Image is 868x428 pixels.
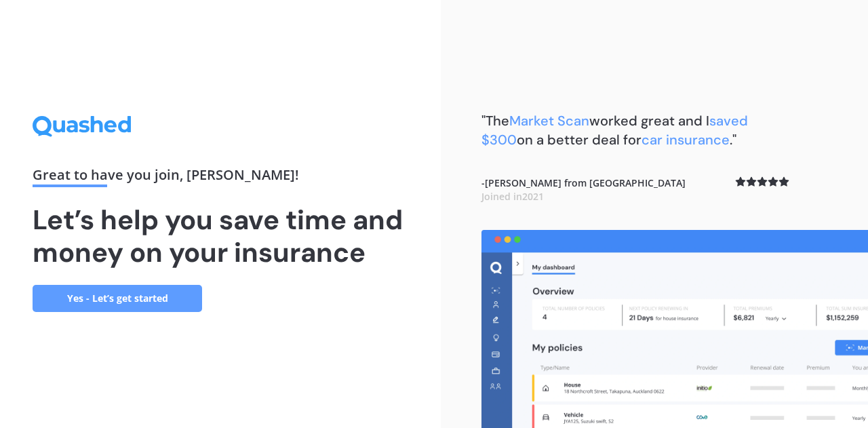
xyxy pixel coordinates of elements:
img: dashboard.webp [481,230,868,428]
b: "The worked great and I on a better deal for ." [481,112,748,149]
h1: Let’s help you save time and money on your insurance [33,203,408,269]
span: car insurance [642,131,730,149]
div: Great to have you join , [PERSON_NAME] ! [33,168,408,187]
span: Joined in 2021 [481,190,544,203]
span: Market Scan [509,112,589,130]
b: - [PERSON_NAME] from [GEOGRAPHIC_DATA] [481,176,686,203]
a: Yes - Let’s get started [33,285,202,312]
